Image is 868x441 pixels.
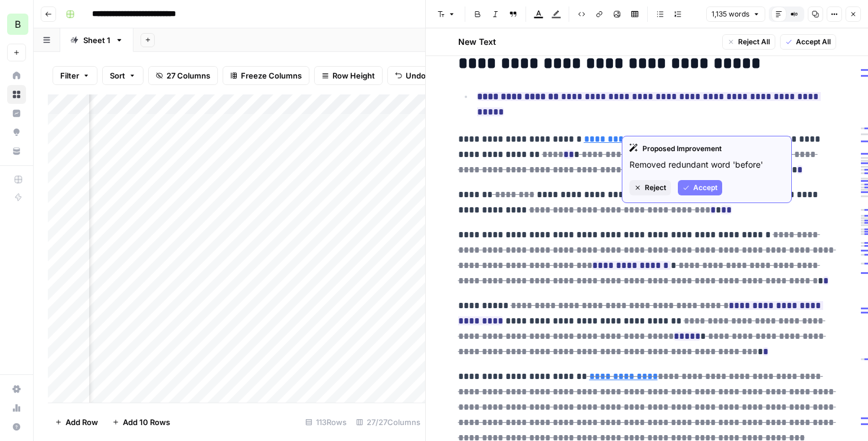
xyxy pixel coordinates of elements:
[7,123,26,142] a: Opportunities
[66,416,98,428] span: Add Row
[351,413,425,432] div: 27/27 Columns
[314,66,383,85] button: Row Height
[7,104,26,123] a: Insights
[301,413,351,432] div: 113 Rows
[332,70,375,81] span: Row Height
[7,142,26,161] a: Your Data
[105,413,177,432] button: Add 10 Rows
[693,182,717,193] span: Accept
[60,70,79,81] span: Filter
[15,17,21,31] span: B
[148,66,218,85] button: 27 Columns
[123,416,170,428] span: Add 10 Rows
[7,9,26,39] button: Workspace: Blindspot
[167,70,210,81] span: 27 Columns
[406,70,426,81] span: Undo
[60,28,133,52] a: Sheet 1
[7,66,26,85] a: Home
[7,398,26,417] a: Usage
[629,180,671,195] button: Reject
[712,9,749,19] span: 1,135 words
[241,70,302,81] span: Freeze Columns
[110,70,125,81] span: Sort
[387,66,433,85] button: Undo
[780,34,836,50] button: Accept All
[722,34,775,50] button: Reject All
[223,66,309,85] button: Freeze Columns
[102,66,143,85] button: Sort
[7,380,26,398] a: Settings
[7,417,26,436] button: Help + Support
[7,85,26,104] a: Browse
[706,6,765,22] button: 1,135 words
[83,34,110,46] div: Sheet 1
[458,36,496,48] h2: New Text
[645,182,666,193] span: Reject
[678,180,722,195] button: Accept
[629,143,784,154] div: Proposed Improvement
[629,159,784,171] p: Removed redundant word 'before'
[53,66,97,85] button: Filter
[48,413,105,432] button: Add Row
[796,37,831,47] span: Accept All
[738,37,770,47] span: Reject All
